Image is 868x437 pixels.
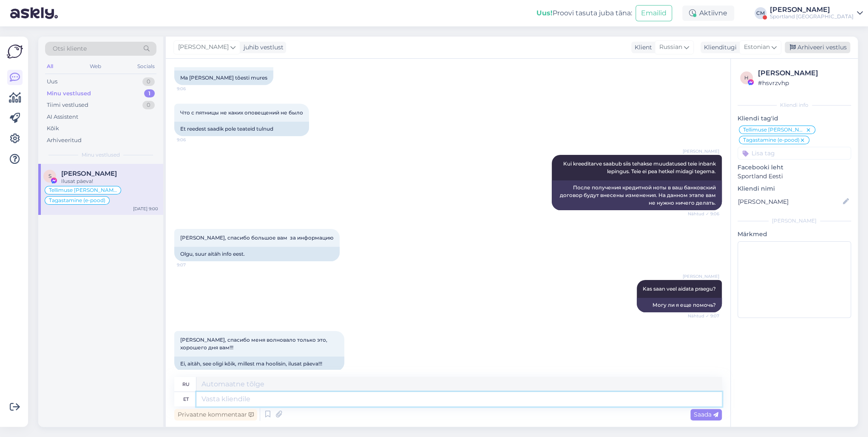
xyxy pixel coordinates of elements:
[785,42,850,53] div: Arhiveeri vestlus
[48,173,51,179] span: S
[61,177,158,185] div: Ilusat päeva!
[770,13,854,20] div: Sportland [GEOGRAPHIC_DATA]
[687,211,719,217] span: Nähtud ✓ 9:06
[758,68,848,78] div: [PERSON_NAME]
[136,61,156,72] div: Socials
[47,124,59,133] div: Kõik
[180,234,334,241] span: [PERSON_NAME], спасибо большое вам за информацию
[738,172,851,181] p: Sportland Eesti
[47,89,91,98] div: Minu vestlused
[536,9,553,17] b: Uus!
[183,392,189,406] div: et
[53,44,87,53] span: Otsi kliente
[683,273,719,280] span: [PERSON_NAME]
[174,409,257,420] div: Privaatne kommentaar
[738,147,851,160] input: Lisa tag
[637,298,722,312] div: Могу ли я еще помочь?
[47,101,88,109] div: Tiimi vestlused
[770,6,854,13] div: [PERSON_NAME]
[7,43,23,60] img: Askly Logo
[701,43,737,52] div: Klienditugi
[45,61,55,72] div: All
[47,77,57,86] div: Uus
[144,89,155,98] div: 1
[738,101,851,109] div: Kliendi info
[82,151,120,159] span: Minu vestlused
[47,136,82,145] div: Arhiveeritud
[738,184,851,193] p: Kliendi nimi
[683,148,719,154] span: [PERSON_NAME]
[47,113,78,121] div: AI Assistent
[738,230,851,239] p: Märkmed
[142,101,155,109] div: 0
[177,137,209,143] span: 9:06
[142,77,155,86] div: 0
[174,122,309,136] div: Et reedest saadik pole teateid tulnud
[659,43,682,52] span: Russian
[552,180,722,210] div: После получения кредитной ноты в ваш банковский договор будут внесены изменения. На данном этапе ...
[738,114,851,123] p: Kliendi tag'id
[770,6,863,20] a: [PERSON_NAME]Sportland [GEOGRAPHIC_DATA]
[177,262,209,268] span: 9:07
[682,6,734,21] div: Aktiivne
[743,127,806,132] span: Tellimuse [PERSON_NAME] info
[563,160,717,174] span: Kui kreeditarve saabub siis tehakse muudatused teie inbank lepingus. Teie ei pea hetkel midagi te...
[635,5,672,21] button: Emailid
[738,163,851,172] p: Facebooki leht
[694,411,718,418] span: Saada
[178,43,229,52] span: [PERSON_NAME]
[180,109,303,116] span: Что с пятницы не каких оповещений не было
[687,313,719,319] span: Nähtud ✓ 9:07
[744,43,770,52] span: Estonian
[182,377,190,391] div: ru
[177,86,209,92] span: 9:06
[174,71,273,85] div: Ma [PERSON_NAME] tõesti mures
[744,74,749,81] span: h
[174,247,340,261] div: Olgu, suur aitäh info eest.
[631,43,652,52] div: Klient
[755,7,766,19] div: CM
[88,61,103,72] div: Web
[174,357,344,371] div: Ei, aitäh, see oligi kõik, millest ma hoolisin, ilusat päeva!!!
[180,337,329,351] span: [PERSON_NAME], спасибо меня волновало только это, хорошего дня вам!!!
[49,188,117,193] span: Tellimuse [PERSON_NAME] info
[738,217,851,225] div: [PERSON_NAME]
[643,286,716,292] span: Kas saan veel aidata praegu?
[536,8,632,18] div: Proovi tasuta juba täna:
[240,43,284,52] div: juhib vestlust
[49,198,105,203] span: Tagastamine (e-pood)
[61,170,117,177] span: Svetlana Belskihh
[758,78,848,88] div: # hsvrzvhp
[738,197,841,206] input: Lisa nimi
[133,206,158,212] div: [DATE] 9:00
[743,137,800,143] span: Tagastamine (e-pood)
